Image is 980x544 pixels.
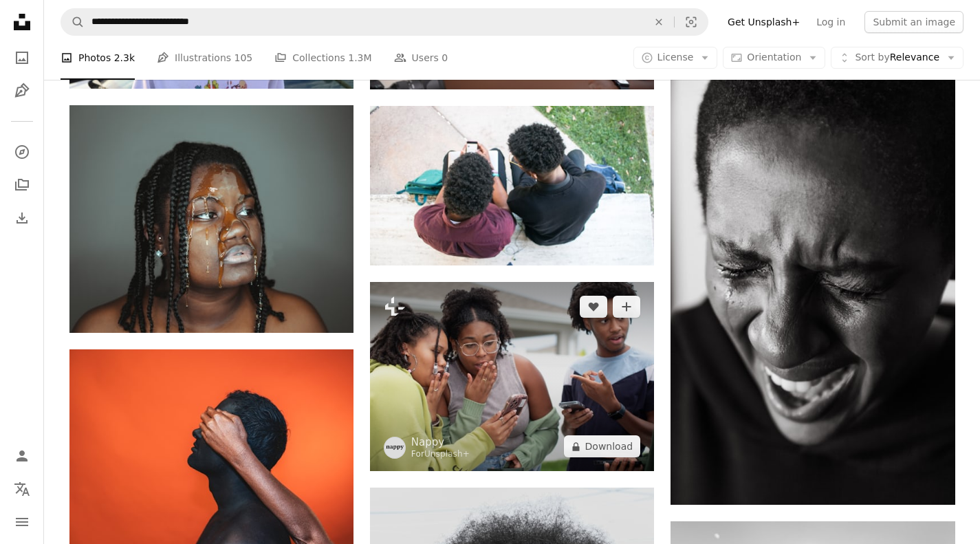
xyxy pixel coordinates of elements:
[274,36,371,80] a: Collections 1.3M
[864,11,963,33] button: Submit an image
[8,204,36,232] a: Download History
[235,50,253,65] span: 105
[808,11,853,33] a: Log in
[8,442,36,470] a: Log in / Sign up
[384,437,406,459] img: Go to Nappy's profile
[831,47,963,69] button: Sort byRelevance
[424,449,470,459] a: Unsplash+
[8,508,36,536] button: Menu
[8,44,36,72] a: Photos
[69,213,353,225] a: woman with silver and black beaded necklace
[855,51,939,65] span: Relevance
[613,296,640,318] button: Add to Collection
[370,106,654,265] img: a couple of people sitting on top of a bench
[61,8,708,36] form: Find visuals sitewide
[8,77,36,105] a: Illustrations
[644,9,674,35] button: Clear
[633,47,718,69] button: License
[8,475,36,503] button: Language
[855,52,889,63] span: Sort by
[370,179,654,191] a: a couple of people sitting on top of a bench
[8,8,36,39] a: Home — Unsplash
[8,171,36,199] a: Collections
[657,52,694,63] span: License
[671,78,955,505] img: a woman laughing while holding a cell phone to her ear
[442,50,448,65] span: 0
[723,47,825,69] button: Orientation
[157,36,252,80] a: Illustrations 105
[564,435,641,457] button: Download
[394,36,448,80] a: Users 0
[675,9,708,35] button: Visual search
[671,285,955,298] a: a woman laughing while holding a cell phone to her ear
[747,52,801,63] span: Orientation
[348,50,371,65] span: 1.3M
[370,282,654,471] img: a group of people standing around each other looking at a cell phone
[61,9,85,35] button: Search Unsplash
[8,138,36,166] a: Explore
[69,464,353,477] a: a man with his hand on his face
[69,105,353,333] img: woman with silver and black beaded necklace
[411,435,470,449] a: Nappy
[370,370,654,382] a: a group of people standing around each other looking at a cell phone
[411,449,470,460] div: For
[719,11,808,33] a: Get Unsplash+
[580,296,607,318] button: Like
